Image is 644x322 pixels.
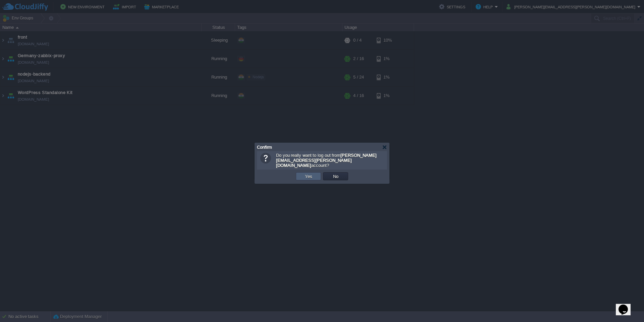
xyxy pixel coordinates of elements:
[331,173,340,179] button: No
[303,173,314,179] button: Yes
[276,153,377,168] b: [PERSON_NAME][EMAIL_ADDRESS][PERSON_NAME][DOMAIN_NAME]
[276,153,377,168] span: Do you really want to log out from account?
[257,145,272,150] span: Confirm
[616,295,637,315] iframe: chat widget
